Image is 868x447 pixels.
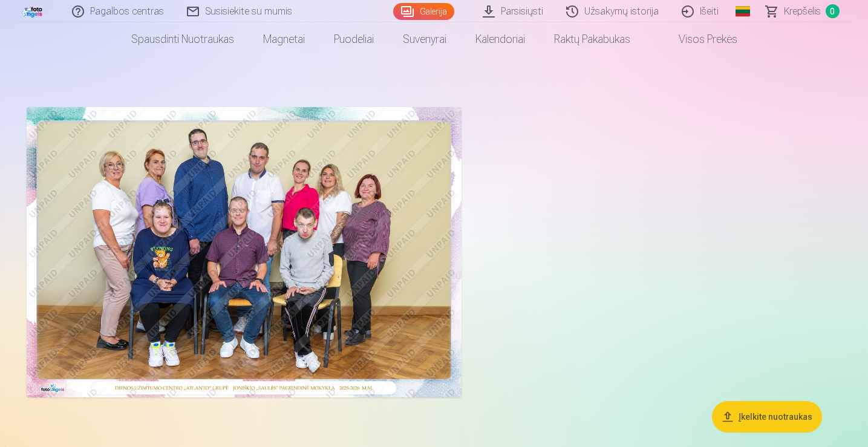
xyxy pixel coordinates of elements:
a: Puodeliai [319,22,388,56]
a: Visos prekės [645,22,752,56]
span: 0 [826,4,840,18]
a: Magnetai [249,22,319,56]
span: Krepšelis [784,4,821,19]
button: Įkelkite nuotraukas [712,401,822,432]
img: /fa2 [22,5,45,18]
a: Raktų pakabukas [540,22,645,56]
a: Kalendoriai [461,22,540,56]
a: Galerija [393,3,454,20]
a: Suvenyrai [388,22,461,56]
a: Spausdinti nuotraukas [117,22,249,56]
